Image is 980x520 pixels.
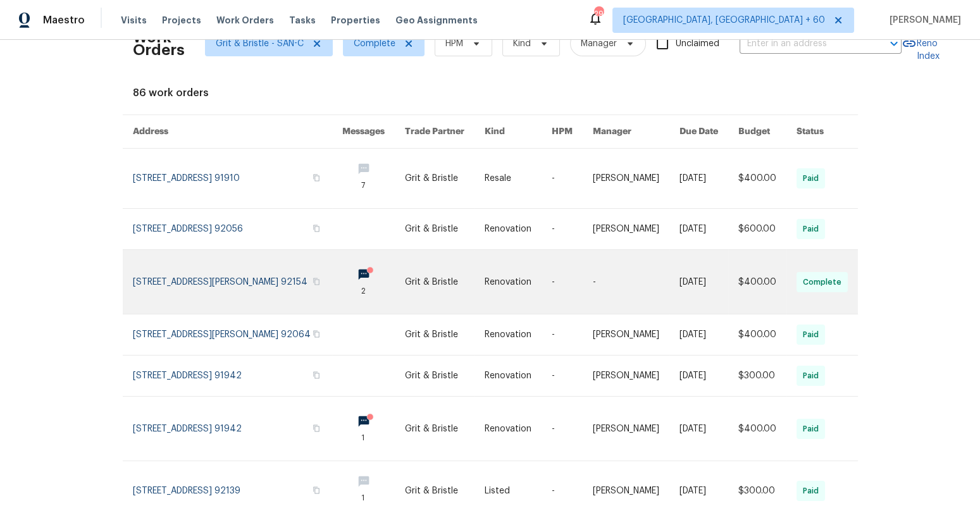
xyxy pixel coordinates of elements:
[311,423,322,434] button: Copy Address
[216,14,274,27] span: Work Orders
[542,115,583,149] th: HPM
[474,115,542,149] th: Kind
[786,115,858,149] th: Status
[395,250,474,314] td: Grit & Bristle
[728,115,786,149] th: Budget
[395,115,474,149] th: Trade Partner
[395,14,478,27] span: Geo Assignments
[583,209,669,250] td: [PERSON_NAME]
[395,356,474,397] td: Grit & Bristle
[474,314,542,356] td: Renovation
[542,314,583,356] td: -
[474,149,542,209] td: Resale
[474,250,542,314] td: Renovation
[311,369,322,381] button: Copy Address
[885,35,903,53] button: Open
[583,356,669,397] td: [PERSON_NAME]
[884,14,961,27] span: [PERSON_NAME]
[331,14,380,27] span: Properties
[542,209,583,250] td: -
[354,37,395,50] span: Complete
[542,356,583,397] td: -
[133,31,185,56] h2: Work Orders
[216,37,304,50] span: Grit & Bristle - SAN-C
[395,149,474,209] td: Grit & Bristle
[594,8,603,20] div: 297
[121,14,147,27] span: Visits
[311,328,322,340] button: Copy Address
[542,397,583,461] td: -
[740,34,866,54] input: Enter in an address
[311,172,322,183] button: Copy Address
[43,14,85,27] span: Maestro
[311,223,322,234] button: Copy Address
[445,37,463,50] span: HPM
[123,115,332,149] th: Address
[395,209,474,250] td: Grit & Bristle
[902,25,940,63] a: View Reno Index
[583,314,669,356] td: [PERSON_NAME]
[623,14,825,27] span: [GEOGRAPHIC_DATA], [GEOGRAPHIC_DATA] + 60
[311,485,322,496] button: Copy Address
[583,397,669,461] td: [PERSON_NAME]
[162,14,201,27] span: Projects
[395,397,474,461] td: Grit & Bristle
[332,115,395,149] th: Messages
[676,37,719,51] span: Unclaimed
[583,149,669,209] td: [PERSON_NAME]
[289,16,316,25] span: Tasks
[474,209,542,250] td: Renovation
[583,250,669,314] td: -
[583,115,669,149] th: Manager
[581,37,617,50] span: Manager
[395,314,474,356] td: Grit & Bristle
[133,87,848,99] div: 86 work orders
[542,250,583,314] td: -
[311,276,322,287] button: Copy Address
[474,397,542,461] td: Renovation
[513,37,531,50] span: Kind
[669,115,728,149] th: Due Date
[474,356,542,397] td: Renovation
[542,149,583,209] td: -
